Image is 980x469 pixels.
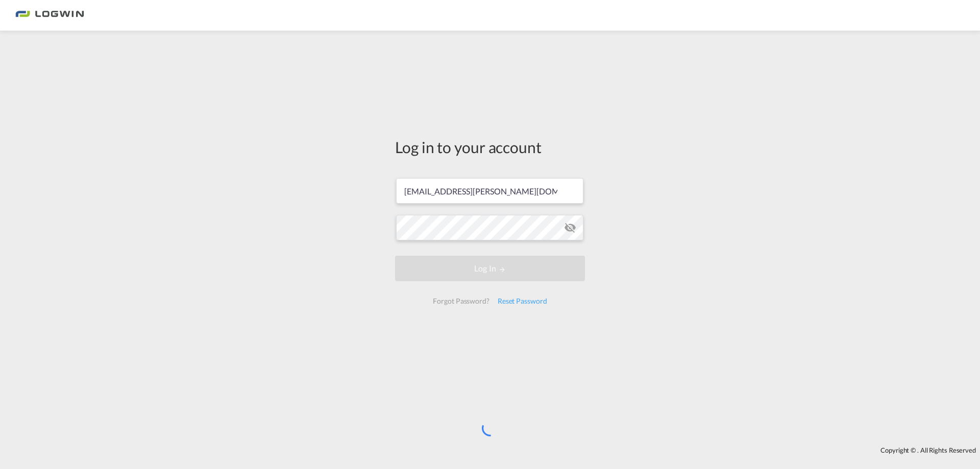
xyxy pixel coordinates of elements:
div: Log in to your account [395,136,585,158]
div: Reset Password [494,292,551,310]
button: LOGIN [395,256,585,281]
input: Enter email/phone number [396,178,583,204]
img: bc73a0e0d8c111efacd525e4c8ad7d32.png [15,4,84,27]
md-icon: icon-eye-off [564,221,576,234]
div: Forgot Password? [429,292,493,310]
